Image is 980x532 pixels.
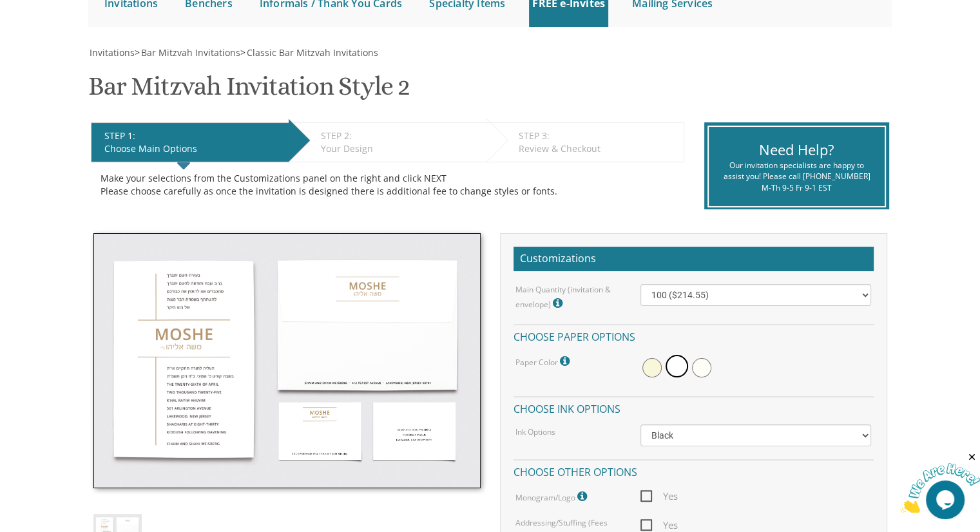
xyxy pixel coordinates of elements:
iframe: chat widget [900,451,980,513]
div: STEP 2: [321,129,480,142]
div: STEP 1: [104,129,282,142]
div: Need Help? [718,140,875,160]
span: Yes [640,488,678,504]
h1: Bar Mitzvah Invitation Style 2 [88,72,410,110]
a: Bar Mitzvah Invitations [140,46,240,59]
img: bminv-thumb-2.jpg [93,233,481,488]
h4: Choose ink options [514,396,874,419]
div: Make your selections from the Customizations panel on the right and click NEXT Please choose care... [101,172,675,198]
h4: Choose other options [514,459,874,482]
h4: Choose paper options [514,324,874,347]
div: Your Design [321,142,480,155]
span: Bar Mitzvah Invitations [141,46,240,59]
span: > [135,46,240,59]
div: Our invitation specialists are happy to assist you! Please call [PHONE_NUMBER] M-Th 9-5 Fr 9-1 EST [718,160,875,193]
a: Invitations [88,46,135,59]
label: Paper Color [515,353,573,370]
h2: Customizations [514,247,874,271]
div: Choose Main Options [104,142,282,155]
a: Classic Bar Mitzvah Invitations [245,46,378,59]
span: Classic Bar Mitzvah Invitations [247,46,378,59]
span: Invitations [90,46,135,59]
label: Monogram/Logo [515,488,590,505]
span: > [240,46,378,59]
div: Review & Checkout [519,142,677,155]
div: STEP 3: [519,129,677,142]
label: Main Quantity (invitation & envelope) [515,284,621,312]
label: Ink Options [515,426,555,437]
